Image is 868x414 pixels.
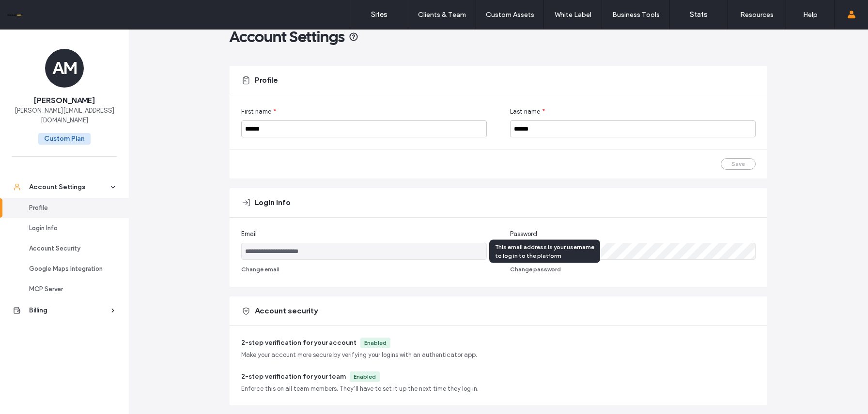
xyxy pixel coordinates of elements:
[555,11,591,19] label: White Label
[510,264,561,275] button: Change password
[803,11,818,19] label: Help
[255,75,278,86] span: Profile
[29,264,108,274] div: Google Maps Integration
[29,223,108,233] div: Login Info
[418,11,466,19] label: Clients & Team
[45,49,84,88] div: AM
[364,339,387,347] div: Enabled
[510,107,540,117] span: Last name
[241,350,477,360] span: Make your account more secure by verifying your logins with an authenticator app.
[29,244,108,253] div: Account Security
[22,7,42,15] span: Help
[241,264,279,275] button: Change email
[34,95,95,106] span: [PERSON_NAME]
[241,372,346,381] span: 2-step verification for your team
[12,106,117,125] span: [PERSON_NAME][EMAIL_ADDRESS][DOMAIN_NAME]
[241,384,479,394] span: Enforce this on all team members. They’ll have to set it up the next time they log in.
[486,11,534,19] label: Custom Assets
[241,229,257,239] span: Email
[495,243,594,259] span: This email address is your username to log in to the platform
[241,107,271,117] span: First name
[29,306,108,315] div: Billing
[255,197,291,208] span: Login Info
[510,120,756,137] input: Last name
[255,306,318,316] span: Account security
[241,120,487,137] input: First name
[371,10,387,19] label: Sites
[29,284,108,294] div: MCP Server
[612,11,660,19] label: Business Tools
[241,243,487,260] input: Email
[29,182,108,192] div: Account Settings
[241,339,356,347] span: 2-step verification for your account
[354,372,376,381] div: Enabled
[510,229,537,239] span: Password
[38,133,91,145] span: Custom Plan
[690,10,708,19] label: Stats
[510,243,756,260] input: Password
[230,27,345,46] span: Account Settings
[29,203,108,213] div: Profile
[740,11,774,19] label: Resources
